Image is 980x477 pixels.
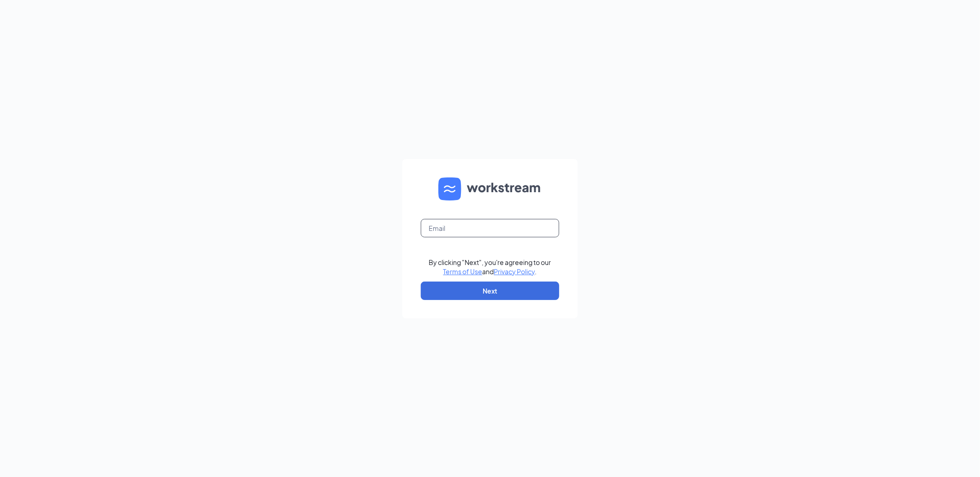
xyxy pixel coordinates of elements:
a: Privacy Policy [494,267,535,276]
button: Next [421,282,559,300]
a: Terms of Use [443,267,483,276]
div: By clicking "Next", you're agreeing to our and . [429,258,551,276]
img: WS logo and Workstream text [438,177,542,200]
input: Email [421,219,559,237]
